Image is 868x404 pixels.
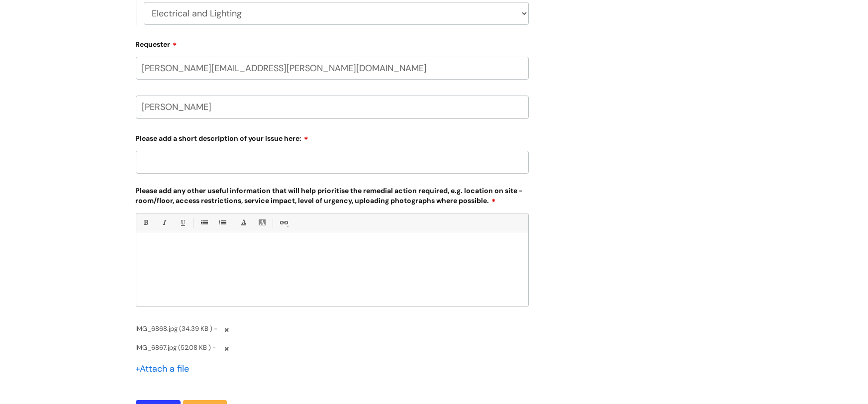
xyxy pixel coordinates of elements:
input: Your Name [136,96,529,118]
span: IMG_6868.jpg (34.39 KB ) - [136,323,223,334]
a: Underline(Ctrl-U) [176,216,189,229]
a: Link [277,216,289,229]
a: Font Color [237,216,250,229]
span: + [136,363,140,375]
label: Please add a short description of your issue here: [136,131,529,143]
a: • Unordered List (Ctrl-Shift-7) [197,216,210,229]
input: Email [136,57,529,80]
a: Italic (Ctrl-I) [158,216,170,229]
a: Bold (Ctrl-B) [139,216,152,229]
label: Requester [136,37,529,49]
a: 1. Ordered List (Ctrl-Shift-8) [216,216,228,229]
a: Back Color [256,216,268,229]
span: IMG_6867.jpg (52.08 KB ) - [136,342,223,353]
label: Please add any other useful information that will help prioritise the remedial action required, e... [136,185,529,205]
div: Attach a file [136,361,195,377]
